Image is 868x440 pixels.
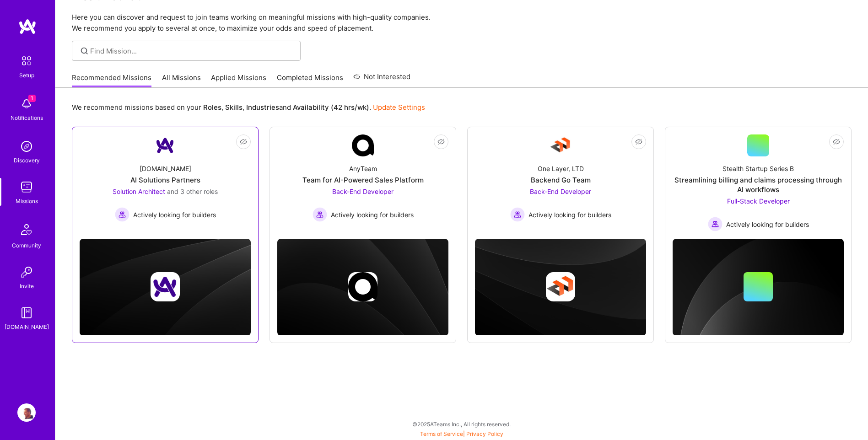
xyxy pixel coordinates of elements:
img: cover [673,239,844,336]
img: Company logo [348,272,377,301]
i: icon EyeClosed [240,138,247,145]
img: cover [475,239,646,335]
a: Company LogoAnyTeamTeam for AI-Powered Sales PlatformBack-End Developer Actively looking for buil... [277,134,448,231]
img: Actively looking for builders [510,207,525,222]
img: Company Logo [154,134,176,156]
a: Terms of Service [420,430,463,437]
i: icon EyeClosed [833,138,840,145]
img: Actively looking for builders [115,207,129,222]
b: Availability (42 hrs/wk) [293,103,369,112]
img: Company logo [151,272,180,301]
a: Update Settings [373,103,425,112]
img: User Avatar [17,403,36,422]
a: All Missions [162,73,201,88]
a: Completed Missions [277,73,343,88]
div: Backend Go Team [531,175,591,185]
p: Here you can discover and request to join teams working on meaningful missions with high-quality ... [72,12,852,34]
span: Back-End Developer [332,188,394,195]
div: Stealth Startup Series B [722,164,794,173]
b: Skills [225,103,243,112]
img: Company Logo [550,134,571,156]
img: Actively looking for builders [313,207,327,222]
a: Applied Missions [211,73,266,88]
input: Find Mission... [90,46,294,56]
img: logo [18,18,37,35]
span: Solution Architect [113,188,165,195]
img: bell [17,95,36,113]
div: [DOMAIN_NAME] [5,322,49,332]
div: Community [12,241,41,250]
b: Roles [203,103,221,112]
div: Streamlining billing and claims processing through AI workflows [673,175,844,194]
div: Discovery [14,156,40,165]
img: Actively looking for builders [708,217,722,231]
div: [DOMAIN_NAME] [140,164,191,173]
div: AI Solutions Partners [130,175,200,185]
i: icon EyeClosed [437,138,445,145]
span: Full-Stack Developer [727,197,790,205]
span: Actively looking for builders [133,210,216,220]
img: Community [16,219,38,241]
img: Invite [17,263,36,281]
img: setup [17,51,36,70]
img: discovery [17,137,36,156]
img: cover [277,239,448,335]
p: We recommend missions based on your , , and . [72,102,425,112]
a: Recommended Missions [72,73,151,88]
img: Company logo [546,272,575,301]
a: User Avatar [15,403,38,422]
span: 1 [28,95,36,102]
div: Invite [20,281,34,291]
a: Company Logo[DOMAIN_NAME]AI Solutions PartnersSolution Architect and 3 other rolesActively lookin... [80,134,251,231]
span: Back-End Developer [530,188,591,195]
b: Industries [246,103,279,112]
div: Team for AI-Powered Sales Platform [302,175,424,185]
a: Privacy Policy [466,430,503,437]
a: Not Interested [353,71,410,88]
img: cover [80,239,251,335]
img: guide book [17,304,36,322]
span: Actively looking for builders [726,220,809,229]
span: Actively looking for builders [331,210,414,220]
span: and 3 other roles [167,188,218,195]
div: Missions [16,196,38,206]
div: © 2025 ATeams Inc., All rights reserved. [55,413,868,435]
div: One Layer, LTD [538,164,584,173]
div: Notifications [11,113,43,123]
img: teamwork [17,178,36,196]
i: icon EyeClosed [635,138,642,145]
img: Company Logo [352,134,374,156]
a: Company LogoOne Layer, LTDBackend Go TeamBack-End Developer Actively looking for buildersActively... [475,134,646,231]
span: | [420,430,503,437]
i: icon SearchGrey [79,46,90,56]
span: Actively looking for builders [528,210,611,220]
div: AnyTeam [349,164,377,173]
a: Stealth Startup Series BStreamlining billing and claims processing through AI workflowsFull-Stack... [673,134,844,231]
div: Setup [19,70,34,80]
